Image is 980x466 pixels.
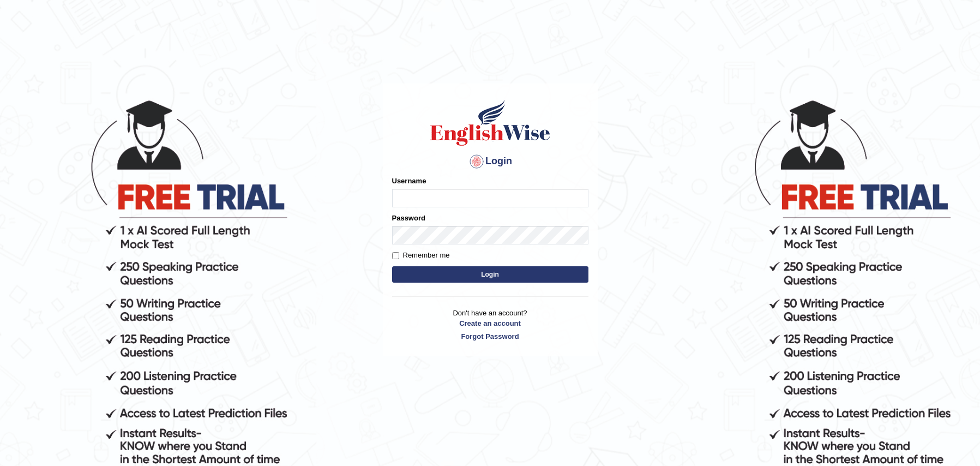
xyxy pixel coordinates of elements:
[392,176,426,186] label: Username
[392,331,588,342] a: Forgot Password
[392,252,399,259] input: Remember me
[392,308,588,342] p: Don't have an account?
[392,213,425,223] label: Password
[392,250,450,261] label: Remember me
[428,98,552,147] img: Logo of English Wise sign in for intelligent practice with AI
[392,266,588,283] button: Login
[392,318,588,328] a: Create an account
[392,153,588,170] h4: Login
